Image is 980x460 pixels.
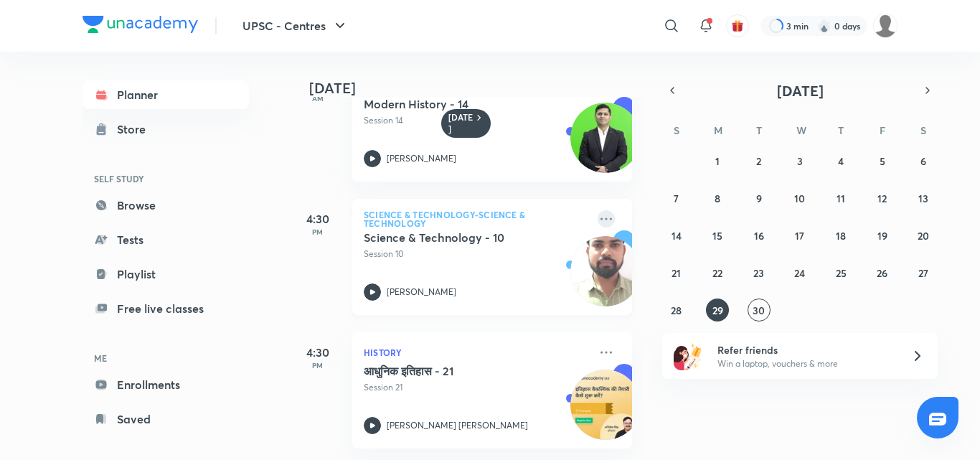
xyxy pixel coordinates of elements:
img: streak [817,19,831,33]
abbr: September 12, 2025 [877,192,887,205]
abbr: September 2, 2025 [756,154,761,168]
h5: 4:30 [289,344,347,361]
abbr: September 4, 2025 [838,154,844,168]
abbr: September 10, 2025 [794,192,805,205]
span: [DATE] [777,81,824,100]
img: referral [674,342,702,370]
abbr: September 19, 2025 [877,229,887,243]
a: Free live classes [83,294,249,323]
button: September 4, 2025 [829,149,852,172]
p: Science & Technology-Science & Technology [364,210,589,227]
button: September 1, 2025 [706,149,729,172]
abbr: September 14, 2025 [672,229,682,243]
button: September 13, 2025 [912,187,935,210]
abbr: September 1, 2025 [715,154,720,168]
abbr: September 17, 2025 [795,229,804,243]
button: UPSC - Centres [234,11,357,40]
abbr: September 23, 2025 [753,266,764,280]
p: Win a laptop, vouchers & more [717,357,894,370]
p: Session 21 [364,381,589,394]
button: September 30, 2025 [748,299,771,321]
abbr: September 11, 2025 [837,192,845,205]
p: [PERSON_NAME] [387,152,456,165]
h5: आधुनिक इतिहास - 21 [364,364,542,378]
abbr: Saturday [920,123,926,137]
abbr: September 16, 2025 [754,229,764,243]
a: Enrollments [83,370,249,399]
button: September 19, 2025 [871,224,894,247]
abbr: September 27, 2025 [918,266,928,280]
abbr: September 9, 2025 [756,192,762,205]
abbr: Wednesday [796,123,806,137]
p: PM [289,227,347,236]
abbr: Tuesday [756,123,762,137]
button: September 23, 2025 [748,261,771,284]
abbr: September 29, 2025 [712,304,723,317]
img: Company Logo [83,16,198,33]
button: September 21, 2025 [665,261,688,284]
button: September 10, 2025 [788,187,811,210]
abbr: September 8, 2025 [715,192,720,205]
h6: ME [83,346,249,370]
abbr: September 24, 2025 [794,266,805,280]
button: September 27, 2025 [912,261,935,284]
h6: SELF STUDY [83,166,249,191]
abbr: September 25, 2025 [836,266,847,280]
abbr: September 15, 2025 [712,229,722,243]
button: September 18, 2025 [829,224,852,247]
button: September 28, 2025 [665,299,688,321]
abbr: September 7, 2025 [674,192,679,205]
button: September 22, 2025 [706,261,729,284]
h5: Modern History - 14 [364,97,542,111]
abbr: September 5, 2025 [880,154,885,168]
a: Playlist [83,260,249,288]
button: September 16, 2025 [748,224,771,247]
button: September 5, 2025 [871,149,894,172]
button: September 15, 2025 [706,224,729,247]
button: September 2, 2025 [748,149,771,172]
button: September 24, 2025 [788,261,811,284]
img: Abhijeet Srivastav [873,14,897,38]
h6: Refer friends [717,342,894,357]
abbr: September 26, 2025 [877,266,887,280]
p: Session 14 [364,114,589,127]
h6: [DATE] [448,112,473,135]
h5: Science & Technology - 10 [364,230,542,245]
abbr: Friday [880,123,885,137]
a: Tests [83,225,249,254]
button: September 17, 2025 [788,224,811,247]
button: September 25, 2025 [829,261,852,284]
p: History [364,344,589,361]
p: [PERSON_NAME] [PERSON_NAME] [387,419,528,432]
abbr: September 20, 2025 [918,229,929,243]
img: avatar [731,19,744,32]
a: Company Logo [83,16,198,37]
abbr: Thursday [838,123,844,137]
abbr: September 28, 2025 [671,304,682,317]
abbr: September 22, 2025 [712,266,722,280]
button: September 14, 2025 [665,224,688,247]
button: September 26, 2025 [871,261,894,284]
p: PM [289,361,347,370]
a: Planner [83,80,249,109]
abbr: September 13, 2025 [918,192,928,205]
button: September 8, 2025 [706,187,729,210]
abbr: Sunday [674,123,679,137]
button: September 6, 2025 [912,149,935,172]
p: [PERSON_NAME] [387,286,456,299]
button: September 20, 2025 [912,224,935,247]
abbr: Monday [714,123,722,137]
p: Session 10 [364,248,589,260]
p: AM [289,94,347,103]
button: September 3, 2025 [788,149,811,172]
a: Store [83,115,249,144]
button: September 9, 2025 [748,187,771,210]
h5: 4:30 [289,210,347,227]
abbr: September 18, 2025 [836,229,846,243]
button: September 7, 2025 [665,187,688,210]
button: [DATE] [682,80,918,100]
abbr: September 3, 2025 [797,154,803,168]
a: Saved [83,405,249,433]
abbr: September 30, 2025 [753,304,765,317]
div: Store [117,121,154,138]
